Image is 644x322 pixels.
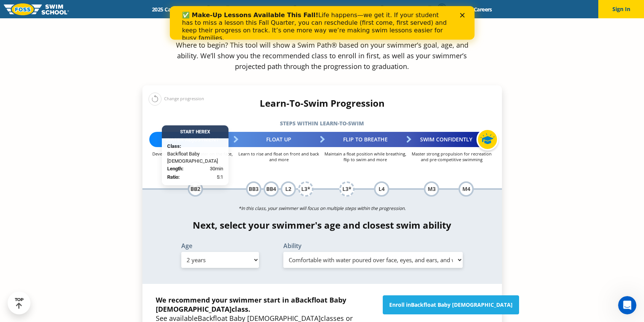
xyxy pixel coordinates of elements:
div: Start Here [162,125,229,138]
a: 2025 Calendar [145,6,193,13]
div: Life happens—we get it. If your student has to miss a lesson this Fall Quarter, you can reschedul... [12,5,280,36]
p: Develop comfort with water on the face, submersion and more [149,151,236,162]
a: Careers [467,6,499,13]
div: BB3 [246,181,261,197]
a: Swim Path® Program [225,6,292,13]
a: Enroll inBackfloat Baby [DEMOGRAPHIC_DATA] [383,295,519,314]
div: Change progression [149,92,204,106]
span: X [207,129,210,135]
a: About [PERSON_NAME] [292,6,363,13]
p: *In this class, your swimmer will focus on multiple steps within the progression. [142,203,502,214]
iframe: Intercom live chat [618,296,636,314]
a: Swim Like [PERSON_NAME] [363,6,443,13]
p: Maintain a float position while breathing, flip to swim and more [322,151,409,162]
div: Swim Confidently [409,132,495,147]
div: M4 [459,181,474,197]
span: 30min [210,165,223,172]
span: Backfloat Baby [DEMOGRAPHIC_DATA] [411,301,513,308]
span: Backfloat Baby [DEMOGRAPHIC_DATA] [167,150,223,165]
a: Blog [443,6,467,13]
h4: Next, select your swimmer's age and closest swim ability [142,220,502,231]
p: Learn to rise and float on front and back and more [236,151,322,162]
p: Master strong propulsion for recreation and pre-competitive swimming [409,151,495,162]
strong: Length: [167,165,184,171]
div: Water Adjustment [149,132,236,147]
h5: Steps within Learn-to-Swim [142,118,502,129]
strong: We recommend your swimmer start in a class. [156,295,346,314]
div: BB4 [264,181,279,197]
label: Age [181,243,259,249]
div: Float Up [236,132,322,147]
div: Flip to Breathe [322,132,409,147]
div: BB2 [188,181,203,197]
div: L4 [374,181,389,197]
b: ✅ Make-Up Lessons Available This Fall! [12,5,149,13]
div: TOP [15,297,24,309]
strong: Class: [167,143,181,149]
a: Schools [193,6,225,13]
strong: Ratio: [167,174,180,180]
img: FOSS Swim School Logo [4,3,69,15]
span: 5:1 [217,173,223,181]
h4: Learn-To-Swim Progression [142,98,502,109]
div: Close [290,7,298,11]
p: Where to begin? This tool will show a Swim Path® based on your swimmer’s goal, age, and ability. ... [173,40,471,72]
iframe: Intercom live chat banner [170,6,475,40]
label: Ability [283,243,463,249]
span: Backfloat Baby [DEMOGRAPHIC_DATA] [156,295,346,314]
div: L2 [281,181,296,197]
div: M3 [424,181,439,197]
